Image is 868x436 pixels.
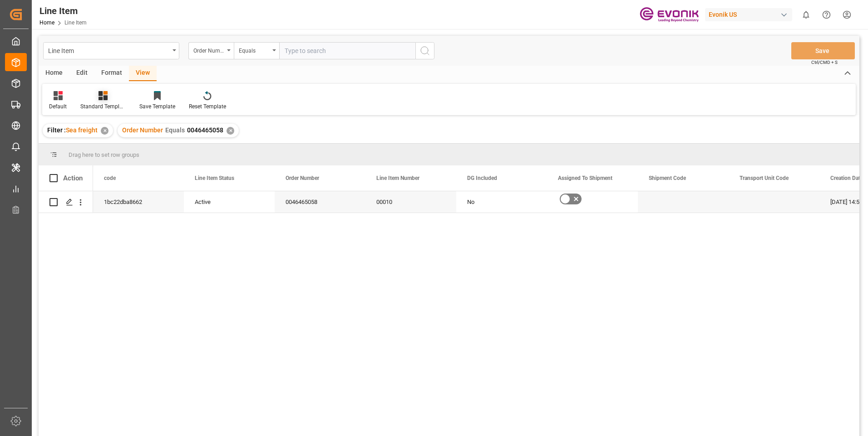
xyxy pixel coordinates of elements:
[69,151,139,158] span: Drag here to set row groups
[49,102,67,111] div: Default
[279,42,415,59] input: Type to search
[122,126,163,134] span: Order Number
[104,175,116,181] span: code
[39,4,87,18] div: Line Item
[811,59,838,66] span: Ctrl/CMD + S
[830,175,863,181] span: Creation Date
[195,192,264,213] div: Active
[165,126,185,134] span: Equals
[791,42,855,59] button: Save
[239,44,270,55] div: Equals
[234,42,279,59] button: open menu
[101,127,108,135] div: ✕
[649,175,686,181] span: Shipment Code
[80,102,126,111] div: Standard Templates
[189,102,226,111] div: Reset Template
[286,175,319,181] span: Order Number
[94,66,129,81] div: Format
[188,42,234,59] button: open menu
[640,7,699,23] img: Evonik-brand-mark-Deep-Purple-RGB.jpeg_1700498283.jpeg
[705,6,796,23] button: Evonik US
[705,8,792,21] div: Evonik US
[139,102,175,111] div: Save Template
[467,192,536,213] div: No
[740,175,789,181] span: Transport Unit Code
[66,126,98,134] span: Sea freight
[365,191,456,213] div: 00010
[193,44,224,55] div: Order Number
[93,191,184,213] div: 1bc22dba8662
[558,175,612,181] span: Assigned To Shipment
[816,5,837,25] button: Help Center
[275,191,365,213] div: 0046465058
[69,66,94,81] div: Edit
[39,66,69,81] div: Home
[43,42,179,59] button: open menu
[47,126,66,134] span: Filter :
[415,42,434,59] button: search button
[796,5,816,25] button: show 0 new notifications
[39,191,93,213] div: Press SPACE to select this row.
[187,126,223,134] span: 0046465058
[48,44,169,56] div: Line Item
[39,19,54,26] a: Home
[376,175,419,181] span: Line Item Number
[129,66,157,81] div: View
[227,127,234,135] div: ✕
[63,174,83,182] div: Action
[195,175,234,181] span: Line Item Status
[467,175,497,181] span: DG Included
